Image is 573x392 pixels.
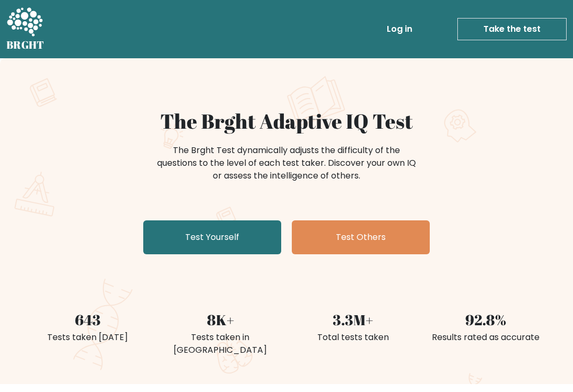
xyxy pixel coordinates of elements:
[426,309,545,331] div: 92.8%
[6,4,45,54] a: BRGHT
[143,220,281,254] a: Test Yourself
[457,18,567,40] a: Take the test
[160,331,280,357] div: Tests taken in [GEOGRAPHIC_DATA]
[28,309,147,331] div: 643
[28,109,545,133] h1: The Brght Adaptive IQ Test
[6,39,45,51] h5: BRGHT
[293,331,413,344] div: Total tests taken
[383,19,416,40] a: Log in
[160,309,280,331] div: 8K+
[154,144,419,182] div: The Brght Test dynamically adjusts the difficulty of the questions to the level of each test take...
[28,331,147,344] div: Tests taken [DATE]
[426,331,545,344] div: Results rated as accurate
[292,220,430,254] a: Test Others
[293,309,413,331] div: 3.3M+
